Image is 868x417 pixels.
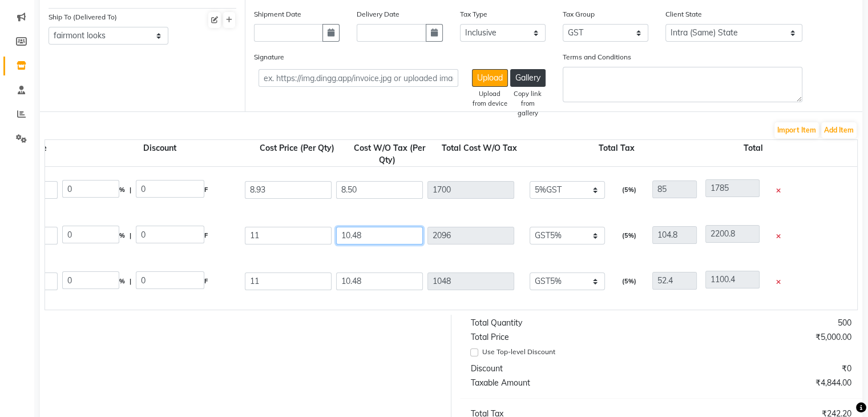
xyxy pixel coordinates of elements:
div: ₹0 [661,363,860,375]
span: F [204,226,208,245]
div: Total Tax [525,142,708,166]
div: Total Cost W/O Tax [434,142,525,166]
div: Total [708,142,799,166]
div: (5%) [613,226,644,245]
div: ₹5,000.00 [661,331,860,343]
button: Import Item [774,122,819,138]
label: Tax Group [563,9,595,19]
span: | [130,272,131,291]
label: Use Top-level Discount [482,347,555,357]
label: Signature [254,52,284,62]
button: Add Item [821,122,857,138]
button: Upload [472,69,508,87]
span: % [119,272,125,291]
div: Total Quantity [462,317,661,329]
label: Ship To (Delivered To) [49,12,117,22]
input: ex. https://img.dingg.app/invoice.jpg or uploaded image name [259,69,458,87]
label: Tax Type [460,9,487,19]
div: Taxable Amount [462,377,661,389]
span: Cost Price (Per Qty) [257,141,337,155]
div: Discount [68,142,251,166]
label: Shipment Date [254,9,301,19]
div: Discount [462,363,661,375]
div: (5%) [613,272,644,291]
span: % [119,181,125,199]
div: Total Price [462,331,661,343]
label: Delivery Date [357,9,399,19]
span: % [119,226,125,245]
label: Client State [665,9,702,19]
span: Cost W/O Tax (Per Qty) [352,141,425,167]
div: (5%) [613,181,644,199]
label: Terms and Conditions [563,52,631,62]
span: F [204,272,208,291]
div: Upload from device [472,89,508,109]
button: Gallery [510,69,546,87]
div: ₹4,844.00 [661,377,860,389]
div: 500 [661,317,860,329]
span: F [204,181,208,199]
div: Copy link from gallery [510,89,546,118]
span: | [130,181,131,199]
span: | [130,226,131,245]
